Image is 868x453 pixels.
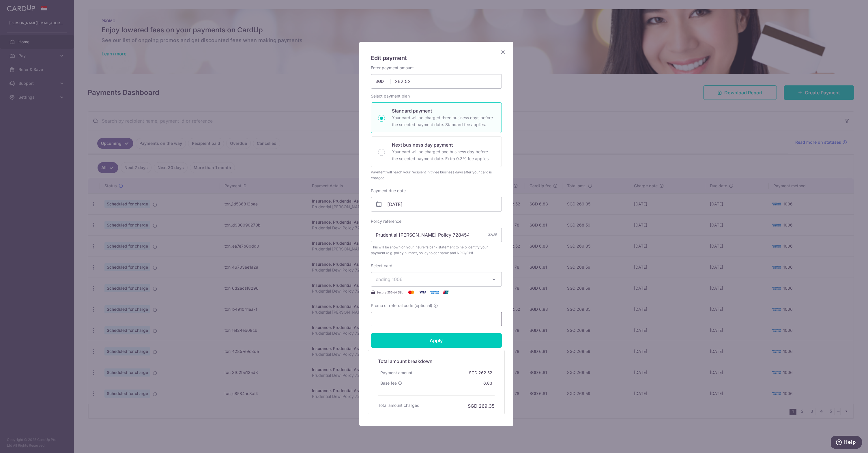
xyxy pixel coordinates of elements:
[371,169,502,181] div: Payment will reach your recipient in three business days after your card is charged.
[376,276,403,282] span: ending 1006
[371,272,502,287] button: ending 1006
[468,403,495,409] h6: SGD 269.35
[500,49,506,56] button: Close
[371,263,392,269] label: Select card
[440,289,452,296] img: UnionPay
[371,65,414,71] label: Enter payment amount
[392,114,495,128] p: Your card will be charged three business days before the selected payment date. Standard fee appl...
[371,188,406,194] label: Payment due date
[417,289,429,296] img: Visa
[488,232,497,238] div: 32/35
[371,244,502,256] span: This will be shown on your insurer’s bank statement to help identify your payment (e.g. policy nu...
[429,289,440,296] img: American Express
[375,78,390,84] span: SGD
[392,107,495,114] p: Standard payment
[371,197,502,211] input: DD / MM / YYYY
[371,53,502,63] h5: Edit payment
[371,333,502,348] input: Apply
[831,436,862,450] iframe: Opens a widget where you can find more information
[378,358,495,365] h5: Total amount breakdown
[380,380,397,386] span: Base fee
[371,303,432,308] span: Promo or referral code (optional)
[481,378,495,388] div: 6.83
[371,74,502,89] input: 0.00
[378,403,420,408] h6: Total amount charged
[392,148,495,162] p: Your card will be charged one business day before the selected payment date. Extra 0.3% fee applies.
[371,218,401,224] label: Policy reference
[467,368,495,378] div: SGD 262.52
[392,141,495,148] p: Next business day payment
[371,93,410,99] label: Select payment plan
[405,289,417,296] img: Mastercard
[377,290,403,295] span: Secure 256-bit SSL
[378,368,415,378] div: Payment amount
